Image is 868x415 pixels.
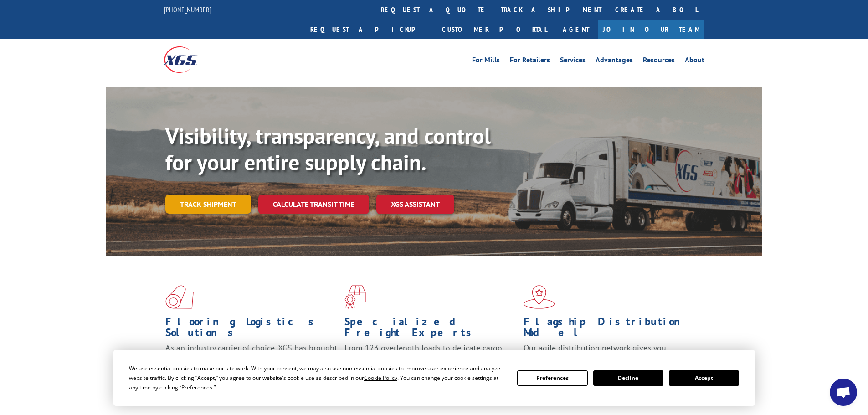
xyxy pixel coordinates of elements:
a: For Mills [472,56,500,67]
a: Agent [554,20,598,39]
div: We use essential cookies to make our site work. With your consent, we may also use non-essential ... [129,364,506,392]
a: Track shipment [165,195,251,214]
a: Resources [643,56,675,67]
a: For Retailers [510,56,550,67]
div: Cookie Consent Prompt [113,350,755,406]
a: Customer Portal [435,20,554,39]
a: About [685,56,704,67]
a: Advantages [596,56,633,67]
span: Cookie Policy [364,374,397,382]
button: Preferences [517,370,587,386]
span: As an industry carrier of choice, XGS has brought innovation and dedication to flooring logistics... [165,343,337,375]
div: Open chat [830,379,857,406]
span: Our agile distribution network gives you nationwide inventory management on demand. [524,343,691,364]
a: Calculate transit time [258,195,369,214]
a: [PHONE_NUMBER] [164,5,211,14]
button: Accept [669,370,739,386]
h1: Flooring Logistics Solutions [165,316,338,343]
button: Decline [593,370,663,386]
b: Visibility, transparency, and control for your entire supply chain. [165,122,491,176]
img: xgs-icon-total-supply-chain-intelligence-red [165,285,194,309]
img: xgs-icon-focused-on-flooring-red [344,285,366,309]
span: Preferences [181,384,212,391]
h1: Flagship Distribution Model [524,316,696,343]
p: From 123 overlength loads to delicate cargo, our experienced staff knows the best way to move you... [344,343,517,383]
a: XGS ASSISTANT [376,195,454,214]
a: Join Our Team [598,20,704,39]
h1: Specialized Freight Experts [344,316,517,343]
img: xgs-icon-flagship-distribution-model-red [524,285,555,309]
a: Request a pickup [303,20,435,39]
a: Services [560,56,586,67]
